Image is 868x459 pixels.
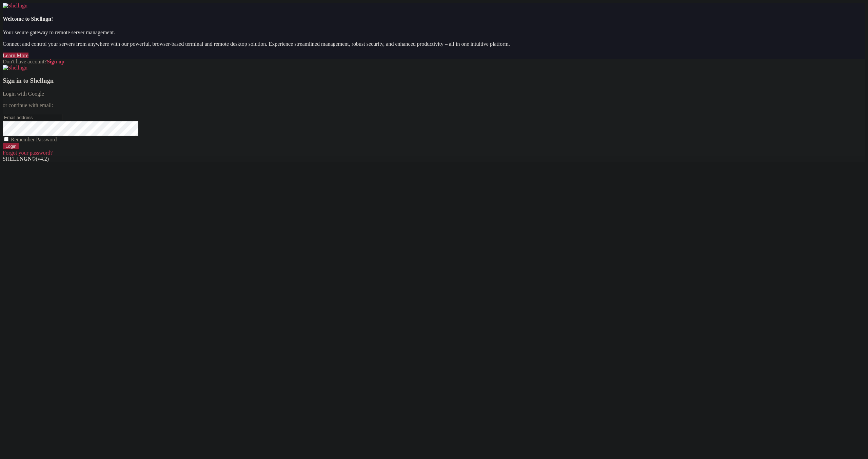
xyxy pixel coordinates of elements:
[3,150,53,156] a: Forgot your password?
[3,77,865,84] h3: Sign in to Shellngn
[47,59,64,64] a: Sign up
[3,41,865,47] p: Connect and control your servers from anywhere with our powerful, browser-based terminal and remo...
[3,156,49,162] span: SHELL ©
[3,65,27,71] img: Shellngn
[3,16,865,22] h4: Welcome to Shellngn!
[3,114,63,121] input: Email address
[3,102,865,108] p: or continue with email:
[3,53,28,58] a: Learn More
[3,3,27,9] img: Shellngn
[3,29,865,36] p: Your secure gateway to remote server management.
[3,91,44,97] a: Login with Google
[36,156,49,162] span: 4.2.0
[3,59,865,65] div: Don't have account?
[20,156,32,162] b: NGN
[4,137,8,141] input: Remember Password
[11,137,57,142] span: Remember Password
[3,143,19,150] input: Login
